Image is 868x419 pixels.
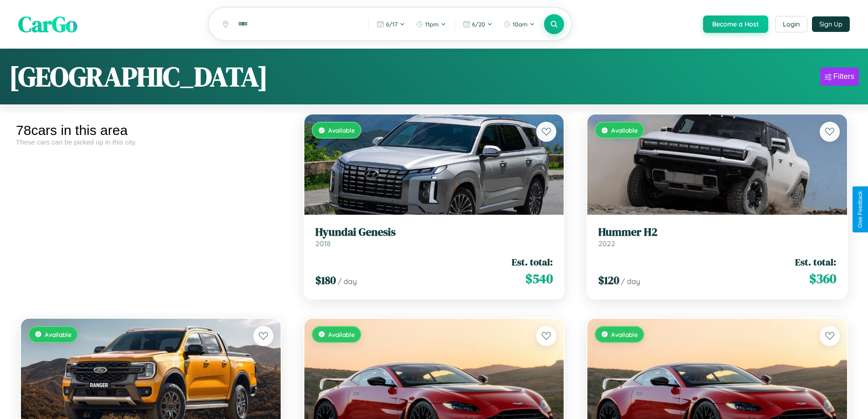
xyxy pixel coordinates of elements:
span: 10am [513,21,528,28]
button: 10am [499,17,539,31]
div: Give Feedback [857,191,863,228]
span: Available [328,126,355,134]
button: Filters [820,67,859,86]
div: 78 cars in this area [16,123,286,138]
span: CarGo [18,9,77,39]
button: 11pm [411,17,451,31]
h3: Hyundai Genesis [315,226,553,239]
button: Become a Host [703,16,768,33]
span: 6 / 17 [386,21,398,28]
span: / day [338,277,357,286]
div: These cars can be picked up in this city. [16,138,286,146]
span: Available [45,331,72,338]
a: Hummer H22022 [598,226,836,248]
div: Filters [833,72,854,81]
button: Login [775,16,807,32]
h3: Hummer H2 [598,226,836,239]
span: $ 120 [598,273,619,288]
span: 2022 [598,239,615,248]
span: Available [611,126,638,134]
span: $ 360 [809,269,836,288]
span: Available [611,331,638,338]
span: / day [621,277,640,286]
span: $ 540 [525,269,553,288]
h1: [GEOGRAPHIC_DATA] [9,58,268,95]
a: Hyundai Genesis2018 [315,226,553,248]
span: Available [328,331,355,338]
span: Est. total: [512,255,553,269]
button: 6/20 [458,17,497,31]
button: Sign Up [812,16,850,32]
span: 2018 [315,239,331,248]
button: 6/17 [372,17,410,31]
span: 6 / 20 [472,21,485,28]
span: $ 180 [315,273,336,288]
span: 11pm [425,21,439,28]
span: Est. total: [795,255,836,269]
